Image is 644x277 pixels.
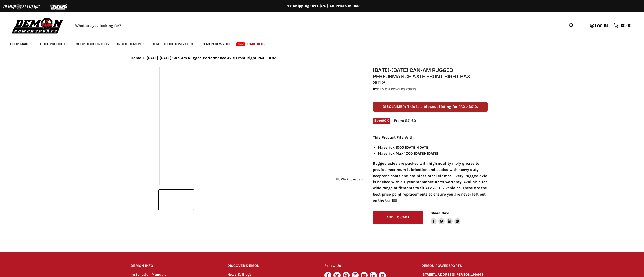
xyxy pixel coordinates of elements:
[198,39,235,49] a: Demon Rewards
[334,176,367,183] button: Click to expand
[373,102,488,112] p: DISCLAIMER: This is a blowout listing for PAXL-3012.
[431,211,449,215] span: Share this:
[421,260,514,272] h2: DEMON POWERSPORTS
[611,22,634,29] a: $0.00
[244,39,268,49] a: Race Kits
[40,2,78,11] img: TGB Logo 2
[588,23,611,28] a: Log in
[565,20,578,31] button: Search
[72,20,565,31] input: Search
[378,150,488,156] li: Maverick Max 1000 [DATE]-[DATE]
[6,37,630,49] ul: Main menu
[131,56,141,60] a: Home
[394,118,416,123] span: From: $71.60
[373,211,423,224] button: Add to cart
[324,260,412,272] h2: Follow Us
[373,118,390,123] span: Save %
[159,190,194,210] button: 2013-2018 Can-Am Rugged Performance Axle Front Right PAXL-3012 thumbnail
[377,87,416,91] a: Demon Powersports
[10,16,65,34] img: Demon Powersports
[3,2,40,11] img: Demon Electric Logo 2
[386,215,410,219] span: Add to cart
[373,87,488,92] div: by
[373,134,488,141] p: This Product Fits With:
[378,144,488,150] li: Maverick 1000 [DATE]-[DATE]
[36,39,71,49] a: Shop Product
[373,67,488,86] h1: [DATE]-[DATE] Can-Am Rugged Performance Axle Front Right PAXL-3012
[148,39,197,49] a: Request Custom Axles
[72,20,578,31] form: Product
[373,134,488,204] div: Rugged axles are packed with high quality moly grease to provide maximum lubrication and sealed w...
[620,23,631,28] span: $0.00
[227,260,315,272] h2: DISCOVER DEMON
[227,272,251,277] a: News & Blogs
[147,56,276,60] span: [DATE]-[DATE] Can-Am Rugged Performance Axle Front Right PAXL-3012
[382,119,386,122] span: 60
[236,42,245,46] span: New!
[121,4,524,8] div: Free Shipping Over $75 | All Prices In USD
[336,177,364,181] span: Click to expand
[131,260,218,272] h2: DEMON INFO
[72,39,112,49] a: Shop Discounted
[131,272,166,277] a: Installation Manuals
[113,39,147,49] a: Inside Demon
[431,211,461,224] aside: Share this:
[6,39,35,49] a: Shop Make
[595,23,608,28] span: Log in
[121,56,524,60] nav: Breadcrumbs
